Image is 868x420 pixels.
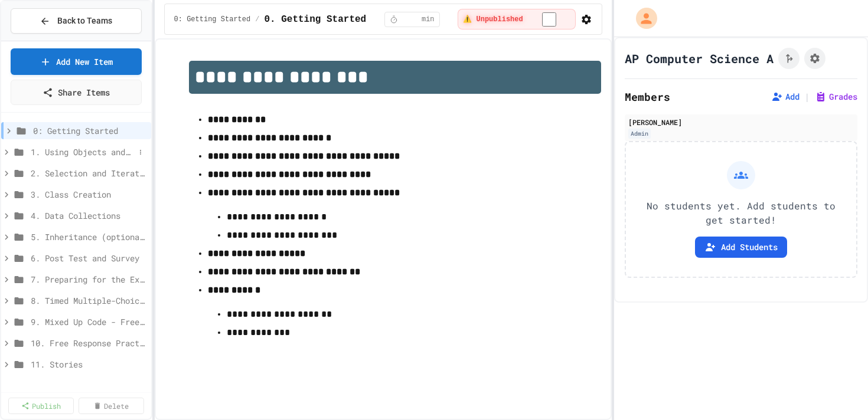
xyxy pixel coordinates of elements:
span: 2. Selection and Iteration [31,167,146,179]
span: 0: Getting Started [174,15,251,24]
button: Add Students [695,237,787,258]
span: 5. Inheritance (optional) [31,231,146,243]
a: Delete [79,398,144,414]
div: Admin [628,129,651,139]
span: 8. Timed Multiple-Choice Exams [31,294,146,307]
button: Grades [815,91,857,103]
button: More options [135,146,146,158]
button: Back to Teams [11,8,142,34]
span: 0. Getting Started [264,12,366,27]
div: My Account [624,5,660,32]
span: Back to Teams [57,15,112,27]
button: Add [771,91,800,103]
span: 6. Post Test and Survey [31,252,146,264]
h2: Members [625,88,670,105]
span: 11. Stories [31,358,146,370]
input: publish toggle [528,12,570,27]
a: Add New Item [11,48,142,75]
div: [PERSON_NAME] [628,117,854,127]
a: Share Items [11,80,142,105]
h1: AP Computer Science A [625,50,774,67]
span: 10. Free Response Practice [31,337,146,349]
div: ⚠️ Students cannot see this content! Click the toggle to publish it and make it visible to your c... [458,9,575,29]
span: ⚠️ Unpublished [463,15,523,24]
span: 3. Class Creation [31,188,146,201]
button: Assignment Settings [804,48,825,69]
p: No students yet. Add students to get started! [635,199,847,227]
span: 1. Using Objects and Methods [31,146,135,158]
span: 4. Data Collections [31,209,146,222]
span: min [422,15,435,24]
button: Click to see fork details [778,48,800,69]
span: 0: Getting Started [33,124,146,137]
span: 7. Preparing for the Exam [31,273,146,286]
span: 9. Mixed Up Code - Free Response Practice [31,316,146,328]
a: Publish [8,398,74,414]
span: | [804,90,810,104]
span: / [255,15,259,24]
